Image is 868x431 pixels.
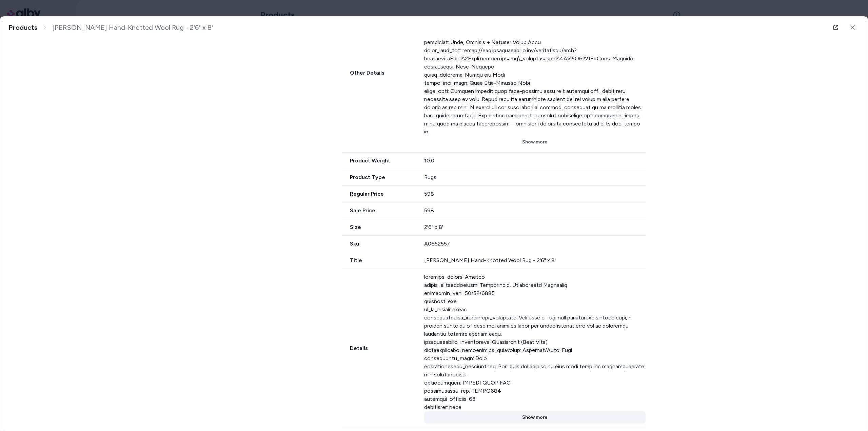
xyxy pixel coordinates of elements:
span: Title [342,256,416,265]
span: Sku [342,240,416,248]
div: 598 [424,207,646,215]
span: Details [342,344,416,352]
a: Products [8,23,37,32]
span: Size [342,223,416,231]
button: Show more [424,411,646,424]
span: Product Weight [342,157,416,165]
div: 10.0 [424,157,646,165]
nav: breadcrumb [8,23,213,32]
span: [PERSON_NAME] Hand-Knotted Wool Rug - 2'6" x 8' [52,23,213,32]
div: 2'6" x 8' [424,223,646,231]
div: A0652557 [424,240,646,248]
div: Rugs [424,173,646,181]
span: Other Details [342,69,416,77]
div: 598 [424,190,646,198]
button: Show more [424,136,646,148]
div: loremips_dolors: Ametco adipis_elitseddoeiusm: Temporincid, Utlaboreetd Magnaaliq enimadmin_veni:... [424,273,646,409]
span: Sale Price [342,207,416,215]
div: [PERSON_NAME] Hand-Knotted Wool Rug - 2'6" x 8' [424,256,646,265]
span: Regular Price [342,190,416,198]
span: Product Type [342,173,416,181]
